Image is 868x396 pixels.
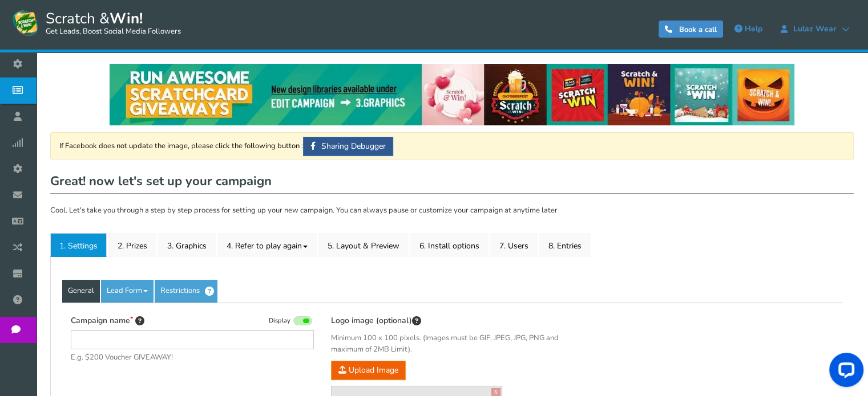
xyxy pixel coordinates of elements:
[490,233,538,257] a: 7. Users
[50,233,107,257] a: 1. Settings
[46,27,181,36] small: Get Leads, Boost Social Media Followers
[71,352,314,364] span: E.g. $200 Voucher GIVEAWAY!
[11,9,40,37] img: Scratch and Win
[50,205,854,217] p: Cool. Let's take you through a step by step process for setting up your new campaign. You can alw...
[412,315,421,328] span: This image will be displayed on top of your contest screen. You can upload & preview different im...
[110,9,143,28] strong: Win!
[729,20,768,38] a: Help
[745,23,762,34] span: Help
[331,333,574,355] span: Minimum 100 x 100 pixels. (Images must be GIF, JPEG, JPG, PNG and maximum of 2MB Limit).
[659,21,723,38] a: Book a call
[331,315,421,327] label: Logo image (optional)
[303,137,393,156] a: Sharing Debugger
[108,233,156,257] a: 2. Prizes
[101,280,154,303] a: Lead Form
[50,132,854,160] div: If Facebook does not update the image, please click the following button :
[217,233,317,257] a: 4. Refer to play again
[110,64,794,125] img: festival-poster-2020.webp
[71,315,144,327] label: Campaign name
[820,348,868,396] iframe: LiveChat chat widget
[50,171,854,194] h1: Great! now let's set up your campaign
[40,9,181,37] span: Scratch &
[539,233,591,257] a: 8. Entries
[11,9,181,37] a: Scratch &Win! Get Leads, Boost Social Media Followers
[135,315,144,328] span: Tip: Choose a title that will attract more entries. For example: “Scratch & win a bracelet” will ...
[269,317,290,325] span: Display
[788,25,842,34] span: Lulaz Wear
[410,233,488,257] a: 6. Install options
[62,280,100,303] a: General
[679,25,717,35] span: Book a call
[318,233,409,257] a: 5. Layout & Preview
[155,280,217,303] a: Restrictions
[158,233,216,257] a: 3. Graphics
